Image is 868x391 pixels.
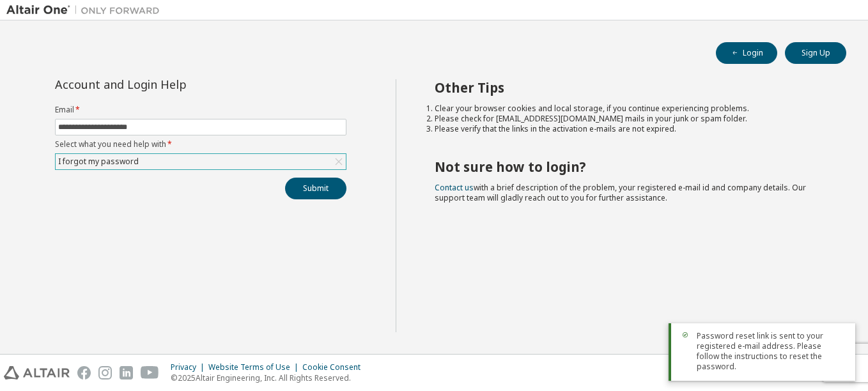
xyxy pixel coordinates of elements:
div: Account and Login Help [55,79,288,89]
div: Website Terms of Use [208,362,302,372]
label: Select what you need help with [55,139,346,149]
li: Please verify that the links in the activation e-mails are not expired. [435,124,824,134]
button: Login [716,42,777,64]
button: Sign Up [785,42,846,64]
button: Submit [285,178,346,199]
p: © 2025 Altair Engineering, Inc. All Rights Reserved. [171,372,368,383]
img: youtube.svg [141,366,159,379]
img: Altair One [6,4,166,17]
div: Privacy [171,362,208,372]
div: Cookie Consent [302,362,368,372]
img: linkedin.svg [120,366,133,379]
h2: Not sure how to login? [435,158,824,175]
img: instagram.svg [98,366,112,379]
div: I forgot my password [56,154,346,169]
div: I forgot my password [56,155,141,169]
img: altair_logo.svg [4,366,70,379]
img: facebook.svg [77,366,91,379]
li: Please check for [EMAIL_ADDRESS][DOMAIN_NAME] mails in your junk or spam folder. [435,114,824,124]
span: with a brief description of the problem, your registered e-mail id and company details. Our suppo... [435,182,806,203]
li: Clear your browser cookies and local storage, if you continue experiencing problems. [435,103,824,114]
h2: Other Tips [435,79,824,96]
label: Email [55,105,346,115]
a: Contact us [435,182,474,193]
span: Password reset link is sent to your registered e-mail address. Please follow the instructions to ... [697,331,845,372]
